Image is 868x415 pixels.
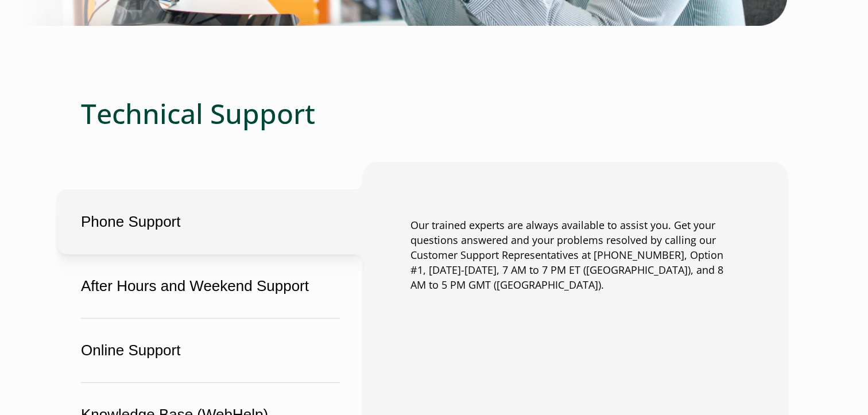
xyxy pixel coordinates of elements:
button: After Hours and Weekend Support [57,254,363,319]
button: Online Support [57,318,363,383]
button: Phone Support [57,189,363,254]
p: Our trained experts are always available to assist you. Get your questions answered and your prob... [410,218,740,293]
h2: Technical Support [81,97,787,130]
